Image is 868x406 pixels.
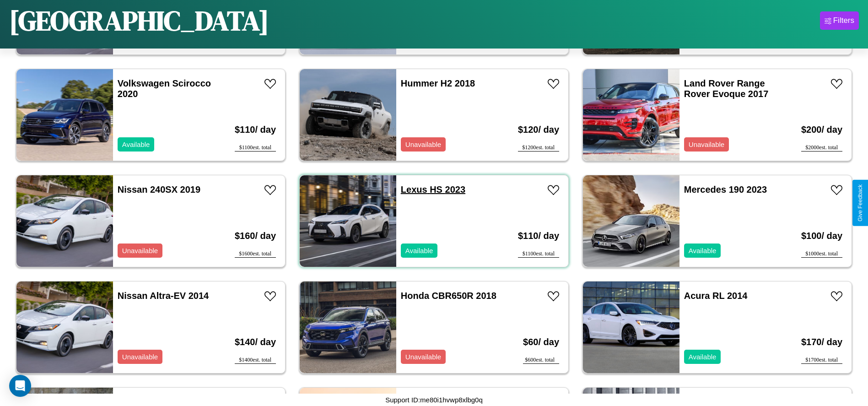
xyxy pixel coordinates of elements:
div: $ 1200 est. total [518,144,559,152]
p: Unavailable [122,351,158,363]
h3: $ 160 / day [235,222,276,250]
a: Nissan 240SX 2019 [118,184,200,195]
a: Land Rover Range Rover Evoque 2017 [684,78,769,99]
h3: $ 200 / day [801,115,842,144]
a: Volkswagen Scirocco 2020 [118,78,211,99]
div: $ 2000 est. total [801,144,842,152]
div: $ 1100 est. total [518,250,559,258]
div: $ 1400 est. total [235,357,276,364]
h3: $ 110 / day [235,115,276,144]
div: $ 1700 est. total [801,357,842,364]
p: Available [689,351,717,363]
a: Mercedes 190 2023 [684,184,767,195]
p: Unavailable [122,244,158,257]
a: Nissan Altra-EV 2014 [118,291,209,301]
a: Honda CBR650R 2018 [401,291,496,301]
h3: $ 110 / day [518,222,559,250]
div: $ 1100 est. total [235,144,276,152]
a: Hummer H2 2018 [401,78,475,88]
h3: $ 60 / day [523,328,559,357]
p: Unavailable [405,138,441,151]
div: Filters [833,16,854,25]
p: Available [122,138,150,151]
p: Available [689,244,717,257]
div: $ 1600 est. total [235,250,276,258]
a: Acura RL 2014 [684,291,748,301]
div: Open Intercom Messenger [9,375,31,397]
h3: $ 170 / day [801,328,842,357]
h3: $ 100 / day [801,222,842,250]
p: Available [405,244,433,257]
div: Give Feedback [857,184,863,222]
h3: $ 120 / day [518,115,559,144]
h3: $ 140 / day [235,328,276,357]
p: Unavailable [689,138,724,151]
a: Lexus HS 2023 [401,184,465,195]
button: Filters [820,11,859,30]
p: Support ID: me80i1hvwp8xlbg0q [385,394,483,406]
h1: [GEOGRAPHIC_DATA] [9,2,269,39]
div: $ 600 est. total [523,357,559,364]
p: Unavailable [405,351,441,363]
div: $ 1000 est. total [801,250,842,258]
